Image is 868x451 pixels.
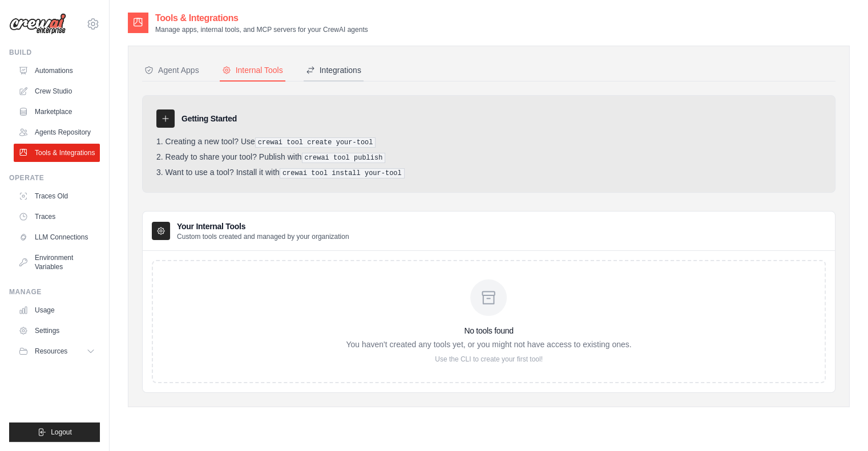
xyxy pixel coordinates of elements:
a: Usage [14,301,100,319]
li: Ready to share your tool? Publish with [156,152,821,163]
span: Logout [51,428,72,437]
h3: Your Internal Tools [177,221,349,232]
button: Integrations [304,60,364,82]
a: Agents Repository [14,123,100,141]
p: Manage apps, internal tools, and MCP servers for your CrewAI agents [155,25,368,34]
div: Integrations [306,64,361,76]
div: Operate [9,173,100,182]
a: Settings [14,322,100,340]
a: LLM Connections [14,228,100,246]
button: Logout [9,422,100,442]
button: Resources [14,342,100,360]
h3: Getting Started [181,113,237,124]
a: Automations [14,62,100,80]
a: Traces [14,208,100,226]
pre: crewai tool create your-tool [255,137,376,148]
a: Environment Variables [14,249,100,276]
button: Internal Tools [220,60,285,82]
h3: No tools found [346,325,631,336]
img: Logo [9,13,66,35]
p: Custom tools created and managed by your organization [177,232,349,241]
div: Build [9,48,100,57]
a: Marketplace [14,103,100,121]
a: Crew Studio [14,82,100,100]
pre: crewai tool publish [302,153,386,163]
div: Internal Tools [222,64,283,76]
span: Resources [35,347,67,356]
button: Agent Apps [142,60,201,82]
a: Tools & Integrations [14,144,100,162]
li: Creating a new tool? Use [156,137,821,148]
li: Want to use a tool? Install it with [156,168,821,178]
p: Use the CLI to create your first tool! [346,355,631,364]
pre: crewai tool install your-tool [280,168,405,178]
p: You haven't created any tools yet, or you might not have access to existing ones. [346,339,631,350]
a: Traces Old [14,187,100,205]
div: Manage [9,287,100,296]
div: Agent Apps [144,64,199,76]
h2: Tools & Integrations [155,11,368,25]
